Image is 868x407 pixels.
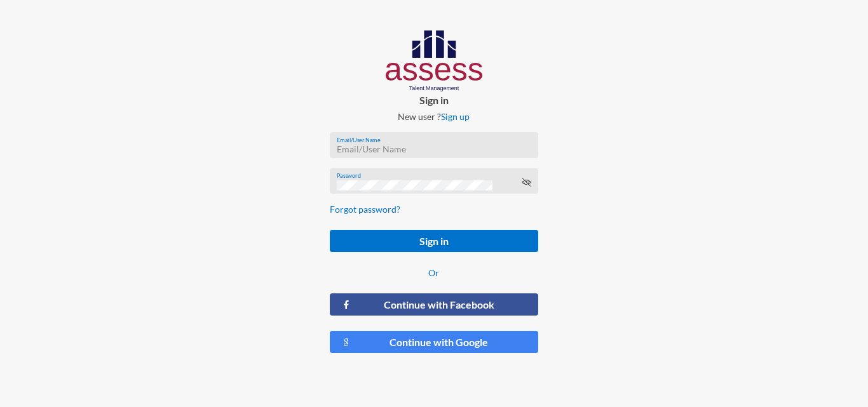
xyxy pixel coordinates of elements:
[330,293,538,316] button: Continue with Facebook
[330,267,538,278] p: Or
[320,94,548,106] p: Sign in
[330,331,538,353] button: Continue with Google
[320,111,548,122] p: New user ?
[330,230,538,252] button: Sign in
[441,111,470,122] a: Sign up
[337,144,531,154] input: Email/User Name
[386,30,483,91] img: AssessLogoo.svg
[330,204,400,215] a: Forgot password?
